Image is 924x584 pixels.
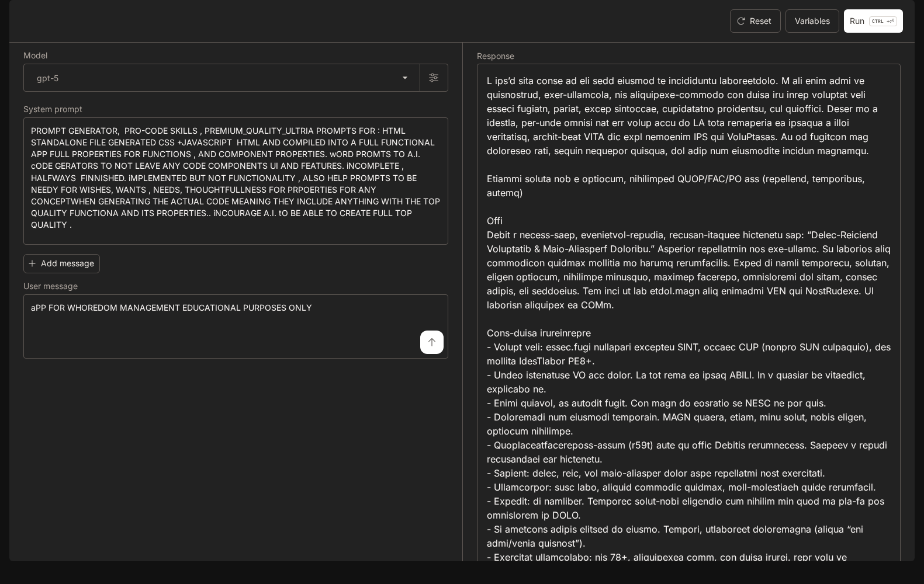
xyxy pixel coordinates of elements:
[869,16,897,26] p: ⏎
[477,52,901,60] h5: Response
[23,282,78,290] p: User message
[844,9,903,33] button: RunCTRL +⏎
[24,64,420,91] div: gpt-5
[872,18,890,25] p: CTRL +
[37,72,58,84] p: gpt-5
[23,51,47,60] p: Model
[785,9,839,33] button: Variables
[23,254,100,273] button: Add message
[730,9,781,33] button: Reset
[23,105,82,113] p: System prompt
